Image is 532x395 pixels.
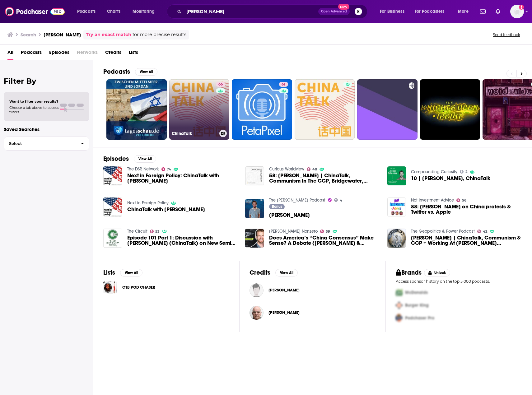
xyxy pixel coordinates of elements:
[279,82,288,87] a: 61
[478,6,488,17] a: Show notifications dropdown
[245,199,264,218] img: Jordan Schneider
[21,47,42,60] span: Podcasts
[103,7,124,16] a: Charts
[405,315,434,321] span: Podchaser Pro
[269,173,380,184] a: 58: Jordan Schneider | ChinaTalk, Communism In The CCP, Bridgewater, Ray Dalio & China
[272,205,282,208] span: Bonus
[103,68,157,76] a: PodcastsView All
[396,269,422,276] h2: Brands
[4,137,89,151] button: Select
[462,199,466,202] span: 56
[250,306,264,320] img: Justus Theinert
[268,288,300,293] a: Jordan Schneider
[411,197,454,203] a: Not Investment Advice
[127,166,159,172] a: The DSR Network
[150,230,160,233] a: 53
[169,79,230,140] a: 66ChinaTalk
[269,235,380,246] span: Does America’s “China Consensus” Make Sense? A Debate ([PERSON_NAME] & [PERSON_NAME])
[387,229,406,248] a: Jordan Schneider | ChinaTalk, Communism & CCP + Working At Ray Dalio's Bridgewater
[7,47,13,60] a: All
[282,81,286,88] span: 61
[128,7,163,16] button: open menu
[21,32,36,38] h3: Search
[510,5,524,18] span: Logged in as gmalloy
[477,230,487,233] a: 42
[411,7,454,16] button: open menu
[275,269,298,276] button: View All
[393,312,405,324] img: Third Pro Logo
[103,229,122,248] img: Episode 101 Part 1: Discussion with Jordan Schneider (ChinaTalk) on New Semi Regulations
[5,6,65,17] img: Podchaser - Follow, Share and Rate Podcasts
[387,197,406,216] img: 88: Jordan Schneider on China protests & Twitter vs. Apple
[269,212,310,218] span: [PERSON_NAME]
[250,269,298,276] a: CreditsView All
[120,269,142,276] button: View All
[4,77,89,86] h2: Filter By
[411,176,490,181] a: 10 | Jordan Schneider, ChinaTalk
[218,81,223,88] span: 66
[4,126,89,132] p: Saved Searches
[340,199,342,202] span: 4
[334,198,342,202] a: 4
[44,32,81,38] h3: [PERSON_NAME]
[493,6,503,17] a: Show notifications dropdown
[127,173,238,184] span: Next in Foreign Policy: ChinaTalk with [PERSON_NAME]
[129,47,138,60] span: Lists
[103,166,122,185] img: Next in Foreign Policy: ChinaTalk with Jordan Schneider
[268,288,300,293] span: [PERSON_NAME]
[105,47,121,60] span: Credits
[460,170,467,174] a: 2
[77,47,98,60] span: Networks
[9,99,58,104] span: Want to filter your results?
[411,204,522,215] a: 88: Jordan Schneider on China protests & Twitter vs. Apple
[127,235,238,246] span: Episode 101 Part 1: Discussion with [PERSON_NAME] (ChinaTalk) on New Semi Regulations
[387,166,406,185] a: 10 | Jordan Schneider, ChinaTalk
[107,7,120,16] span: Charts
[269,173,380,184] span: 58: [PERSON_NAME] | ChinaTalk, Communism In The CCP, Bridgewater, [PERSON_NAME] & [GEOGRAPHIC_DATA]
[73,7,104,16] button: open menu
[338,4,349,10] span: New
[173,4,373,19] div: Search podcasts, credits, & more...
[458,7,469,16] span: More
[268,310,300,315] span: [PERSON_NAME]
[411,235,522,246] a: Jordan Schneider | ChinaTalk, Communism & CCP + Working At Ray Dalio's Bridgewater
[393,299,405,312] img: Second Pro Logo
[250,283,264,297] a: Jordan Schneider
[326,230,330,233] span: 59
[4,142,76,146] span: Select
[49,47,69,60] a: Episodes
[318,8,350,15] button: Open AdvancedNew
[127,229,147,234] a: The Circuit
[269,212,310,218] a: Jordan Schneider
[411,176,490,181] span: 10 | [PERSON_NAME], ChinaTalk
[491,32,522,37] button: Send feedback
[269,197,325,203] a: The Nathan Eckersley Podcast
[161,167,171,171] a: 74
[127,207,205,212] a: ChinaTalk with Jordan Schneider
[380,7,404,16] span: For Business
[127,207,205,212] span: ChinaTalk with [PERSON_NAME]
[393,286,405,299] img: First Pro Logo
[103,155,156,163] a: EpisodesView All
[405,303,429,308] span: Burger King
[155,230,160,233] span: 53
[245,229,264,248] img: Does America’s “China Consensus” Make Sense? A Debate (Robert Wright & Jordan Schneider)
[456,198,466,202] a: 56
[133,31,186,38] span: for more precise results
[411,204,522,215] span: 88: [PERSON_NAME] on China protests & Twitter vs. Apple
[103,197,122,216] a: ChinaTalk with Jordan Schneider
[122,284,155,291] a: CTB POD CHASER
[245,166,264,185] img: 58: Jordan Schneider | ChinaTalk, Communism In The CCP, Bridgewater, Ray Dalio & China
[127,200,169,206] a: Next in Foreign Policy
[167,168,171,171] span: 74
[405,290,428,295] span: McDonalds
[312,168,317,171] span: 48
[269,235,380,246] a: Does America’s “China Consensus” Make Sense? A Debate (Robert Wright & Jordan Schneider)
[103,280,117,294] span: CTB POD CHASER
